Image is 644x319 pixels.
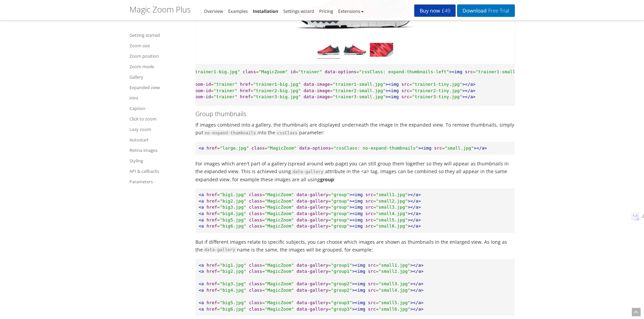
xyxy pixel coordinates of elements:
[129,5,191,14] h1: Magic Zoom Plus
[220,145,249,151] span: "large.jpg"
[409,82,412,87] span: =
[325,69,357,74] span: data-options
[334,145,418,151] span: "cssClass: no-expand-thumbnails"
[379,300,410,305] span: "small5.jpg"
[296,223,328,229] span: data-gallery
[376,217,408,222] span: "small5.jpg"
[473,69,476,74] span: =
[379,263,410,268] span: "small1.jpg"
[379,288,410,293] span: "small4.jpg"
[129,62,187,71] a: Zoom mode
[199,300,204,305] span: <a
[220,211,246,216] span: "big4.jpg"
[365,198,373,204] span: src
[328,217,331,222] span: =
[129,115,187,123] a: Click to zoom
[203,247,237,253] code: data-gallery
[476,69,529,74] span: "trainer1-small.jpg"
[352,269,365,274] span: ><img
[376,211,408,216] span: "small4.jpg"
[296,217,328,222] span: data-gallery
[262,281,265,286] span: =
[376,223,408,229] span: "small6.jpg"
[265,145,267,151] span: =
[220,263,246,268] span: "big1.jpg"
[291,169,325,175] code: data-gallery
[376,300,379,305] span: =
[220,269,246,274] span: "big2.jpg"
[434,145,442,151] span: src
[249,263,262,268] span: class
[408,198,421,204] span: ></a>
[249,269,262,274] span: class
[214,82,237,87] span: "trainer"
[199,145,204,151] span: <a
[129,125,187,133] a: Lazy zoom
[217,192,220,197] span: =
[217,145,220,151] span: =
[262,263,265,268] span: =
[249,217,262,222] span: class
[338,8,363,14] a: Extensions
[304,94,330,99] span: data-image
[379,269,410,274] span: "small2.jpg"
[253,88,301,93] span: "trainer2-big.jpg"
[365,211,373,216] span: src
[331,205,350,210] span: "group"
[296,300,328,305] span: data-gallery
[410,300,424,305] span: ></a>
[418,145,431,151] span: ><img
[368,288,376,293] span: src
[296,281,328,286] span: data-gallery
[265,192,294,197] span: "MagicZoom"
[259,69,288,74] span: "MagicZoom"
[207,211,217,216] span: href
[304,82,330,87] span: data-image
[214,94,237,99] span: "trainer"
[207,217,217,222] span: href
[331,223,350,229] span: "group"
[296,269,328,274] span: data-gallery
[365,205,373,210] span: src
[217,269,220,274] span: =
[249,211,262,216] span: class
[352,307,365,312] span: ><img
[253,82,301,87] span: "trainer1-big.jpg"
[410,307,424,312] span: ></a>
[333,94,386,99] span: "trainer3-small.jpg"
[462,82,476,87] span: ></a>
[262,192,265,197] span: =
[220,281,246,286] span: "big3.jpg"
[249,281,262,286] span: class
[228,8,248,14] a: Examples
[365,192,373,197] span: src
[265,211,294,216] span: "MagicZoom"
[330,94,333,99] span: =
[211,88,214,93] span: =
[220,307,246,312] span: "big6.jpg"
[249,307,262,312] span: class
[352,300,365,305] span: ><img
[129,83,187,91] a: Expanded view
[333,82,386,87] span: "trainer1-small.jpg"
[462,88,476,93] span: ></a>
[445,145,474,151] span: "small.jpg"
[217,288,220,293] span: =
[331,288,352,293] span: "group2"
[386,82,399,87] span: ><img
[249,223,262,229] span: class
[204,8,223,14] a: Overview
[290,69,296,74] span: id
[262,269,265,274] span: =
[214,88,237,93] span: "trainer"
[129,157,187,165] a: Styling
[457,4,515,17] a: DownloadFree Trial
[220,223,246,229] span: "big6.jpg"
[296,205,328,210] span: data-gallery
[251,88,253,93] span: =
[410,281,424,286] span: ></a>
[240,88,251,93] span: href
[409,94,412,99] span: =
[442,145,445,151] span: =
[265,205,294,210] span: "MagicZoom"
